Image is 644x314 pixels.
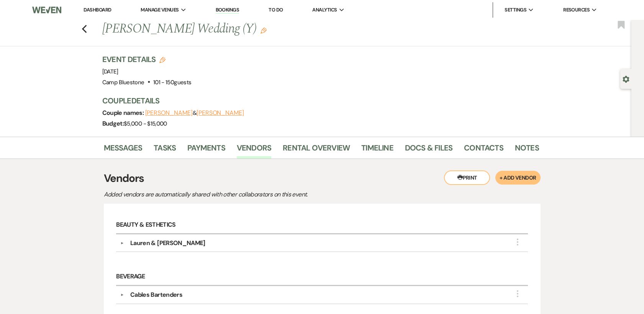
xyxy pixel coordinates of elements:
a: Dashboard [84,7,111,13]
span: Couple names: [102,109,145,117]
a: Bookings [216,7,239,14]
a: Vendors [237,142,271,159]
span: 101 - 150 guests [153,78,191,86]
a: Notes [515,142,539,159]
a: Timeline [361,142,393,159]
button: + Add Vendor [495,171,540,185]
span: Resources [563,6,590,14]
a: Messages [104,142,143,159]
span: & [145,109,244,117]
div: Lauren & [PERSON_NAME] [130,239,205,248]
a: Payments [187,142,225,159]
span: Camp Bluestone [102,78,144,86]
button: [PERSON_NAME] [197,110,244,116]
a: Rental Overview [283,142,350,159]
button: [PERSON_NAME] [145,110,193,116]
h3: Vendors [104,170,541,186]
span: $5,000 - $15,000 [124,120,167,128]
button: Print [444,170,490,185]
a: To Do [269,7,283,13]
span: Manage Venues [141,6,179,14]
span: Settings [505,6,526,14]
a: Contacts [464,142,503,159]
h1: [PERSON_NAME] Wedding (Y) [102,20,446,38]
span: Budget: [102,119,124,128]
button: Edit [261,27,267,34]
div: Cables Bartenders [130,290,182,299]
h6: Beverage [116,268,528,286]
button: Open lead details [623,75,629,82]
p: Added vendors are automatically shared with other collaborators on this event. [104,190,372,200]
img: Weven Logo [32,2,61,18]
h6: Beauty & Esthetics [116,216,528,234]
h3: Couple Details [102,95,531,106]
a: Tasks [154,142,176,159]
span: Analytics [312,6,337,14]
h3: Event Details [102,54,192,65]
button: ▼ [118,241,127,245]
a: Docs & Files [405,142,452,159]
button: ▼ [118,293,127,297]
span: [DATE] [102,68,118,75]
